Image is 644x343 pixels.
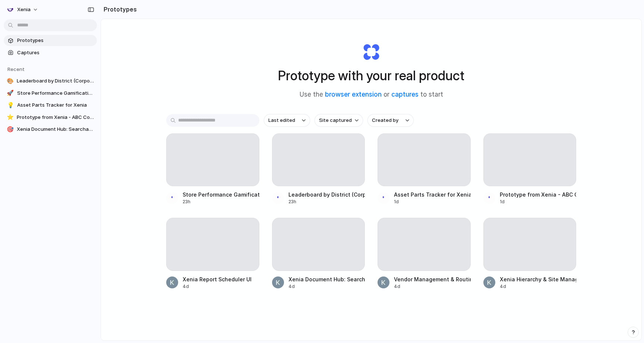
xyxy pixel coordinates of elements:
div: 🚀 [7,90,14,97]
a: Leaderboard by District (Corporate)23h [272,133,365,205]
button: Last edited [264,114,310,127]
span: Prototypes [17,37,94,44]
div: Prototype from Xenia - ABC Company [500,191,577,198]
a: Xenia Hierarchy & Site Management4d [483,218,577,289]
span: Store Performance Gamification [17,90,94,97]
span: Asset Parts Tracker for Xenia [17,101,94,109]
div: 4d [394,283,471,290]
a: 🎯Xenia Document Hub: Searchable, Role-Based Access [4,124,97,135]
a: Xenia Report Scheduler UI4d [166,218,259,289]
div: Leaderboard by District (Corporate) [288,191,365,198]
div: Xenia Hierarchy & Site Management [500,275,577,283]
button: Created by [367,114,414,127]
div: 🎯 [7,126,14,133]
span: Xenia [17,6,31,13]
a: Captures [4,47,97,58]
span: Captures [17,49,94,56]
a: Store Performance Gamification23h [166,133,259,205]
a: Prototype from Xenia - ABC Company1d [483,133,577,205]
span: Site captured [319,117,352,124]
a: Xenia Document Hub: Searchable, Role-Based Access4d [272,218,365,289]
div: 23h [183,198,259,205]
div: 4d [183,283,252,290]
div: 🎨 [7,77,14,85]
span: Xenia Document Hub: Searchable, Role-Based Access [17,126,94,133]
a: captures [391,91,419,98]
a: Prototypes [4,35,97,46]
h1: Prototype with your real product [278,66,464,85]
div: 1d [500,198,577,205]
div: 4d [500,283,577,290]
span: Leaderboard by District (Corporate) [17,77,94,85]
button: Xenia [4,4,42,16]
h2: Prototypes [101,5,137,14]
div: ⭐ [7,114,14,121]
div: Vendor Management & Routing System [394,275,471,283]
span: Last edited [268,117,295,124]
a: Vendor Management & Routing System4d [378,218,471,289]
button: Site captured [315,114,363,127]
a: 🎨Leaderboard by District (Corporate) [4,75,97,87]
div: Asset Parts Tracker for Xenia [394,191,471,198]
a: 🚀Store Performance Gamification [4,88,97,99]
div: 1d [394,198,471,205]
div: 4d [288,283,365,290]
div: 💡 [7,101,14,109]
div: Xenia Document Hub: Searchable, Role-Based Access [288,275,365,283]
div: Store Performance Gamification [183,191,259,198]
a: 💡Asset Parts Tracker for Xenia [4,100,97,111]
div: 23h [288,198,365,205]
a: browser extension [325,91,382,98]
span: Created by [372,117,398,124]
span: Use the or to start [300,90,443,100]
a: ⭐Prototype from Xenia - ABC Company [4,112,97,123]
span: Recent [7,66,25,72]
div: Xenia Report Scheduler UI [183,275,252,283]
a: Asset Parts Tracker for Xenia1d [378,133,471,205]
span: Prototype from Xenia - ABC Company [17,114,94,121]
